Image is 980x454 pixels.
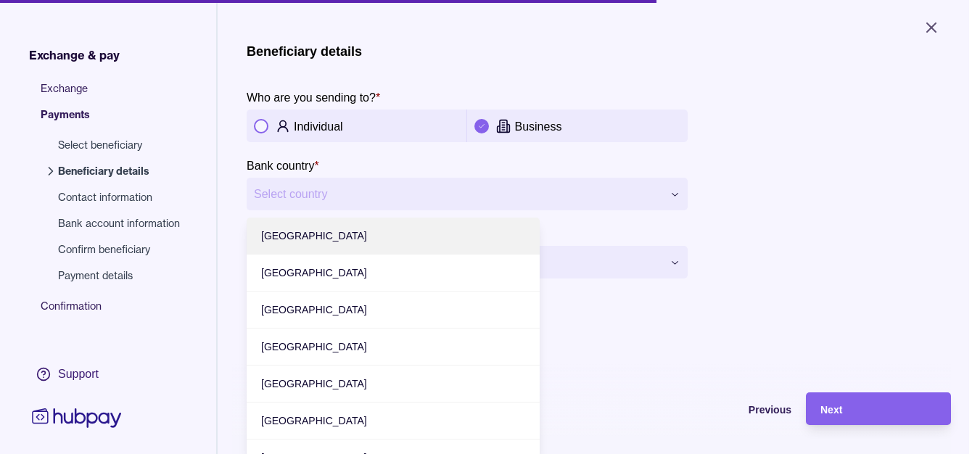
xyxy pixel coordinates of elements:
img: au [254,373,276,395]
span: Next [820,404,842,416]
img: ax [254,225,276,247]
img: ad [254,262,276,284]
span: Previous [749,404,791,416]
span: [GEOGRAPHIC_DATA] [283,415,389,426]
span: [GEOGRAPHIC_DATA] [283,378,389,389]
img: ar [254,336,276,358]
span: [GEOGRAPHIC_DATA] [283,230,389,242]
img: ao [254,299,276,321]
img: at [254,410,276,432]
span: [GEOGRAPHIC_DATA] [283,304,389,315]
span: [GEOGRAPHIC_DATA] [283,341,389,352]
span: [GEOGRAPHIC_DATA] [283,267,389,278]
